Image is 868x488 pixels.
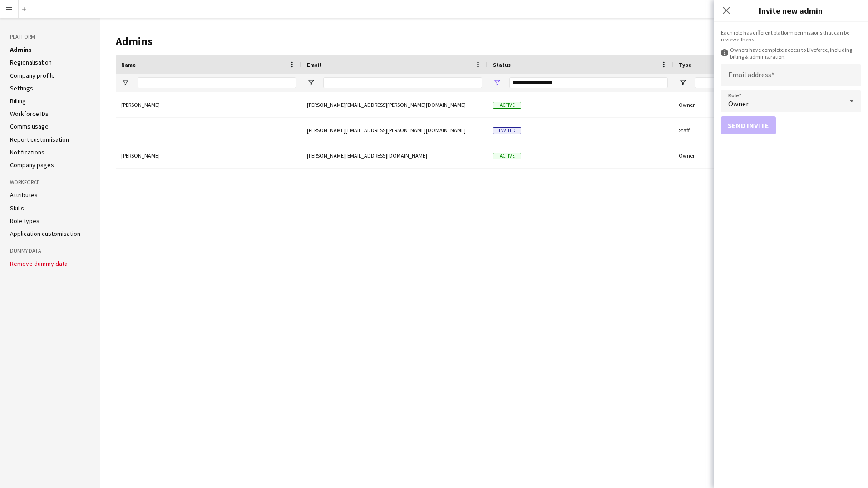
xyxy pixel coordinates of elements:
span: Active [493,102,521,109]
a: Attributes [10,191,38,199]
a: Skills [10,204,24,212]
div: [PERSON_NAME] [116,92,301,117]
span: Owner [728,99,749,108]
span: Email [307,61,321,68]
h3: Platform [10,33,90,41]
div: Owners have complete access to Liveforce, including billing & administration. [721,46,861,60]
a: Comms usage [10,122,49,130]
div: Owner [673,143,859,168]
a: Report customisation [10,135,69,144]
a: Notifications [10,148,44,156]
a: Application customisation [10,229,80,238]
div: [PERSON_NAME] [116,143,301,168]
div: [PERSON_NAME][EMAIL_ADDRESS][PERSON_NAME][DOMAIN_NAME] [301,118,488,143]
span: Name [121,61,136,68]
input: Type Filter Input [695,77,853,88]
div: [PERSON_NAME][EMAIL_ADDRESS][PERSON_NAME][DOMAIN_NAME] [301,92,488,117]
h1: Admins [116,35,784,48]
a: Regionalisation [10,58,52,66]
a: Role types [10,217,39,225]
a: Admins [10,45,32,54]
button: Open Filter Menu [679,79,687,87]
span: Active [493,153,521,159]
input: Email Filter Input [323,77,482,88]
button: Open Filter Menu [493,79,501,87]
button: Open Filter Menu [307,79,315,87]
a: Company profile [10,71,55,80]
a: Billing [10,97,26,105]
a: Workforce IDs [10,110,49,118]
button: Remove dummy data [10,260,68,267]
a: Settings [10,84,33,92]
span: Type [679,61,691,68]
h3: Dummy Data [10,247,90,255]
a: here [742,36,753,43]
span: Invited [493,127,521,134]
div: Each role has different platform permissions that can be reviewed . [721,29,861,43]
a: Company pages [10,161,54,169]
h3: Workforce [10,178,90,186]
div: [PERSON_NAME][EMAIL_ADDRESS][DOMAIN_NAME] [301,143,488,168]
button: Open Filter Menu [121,79,129,87]
span: Status [493,61,511,68]
div: Owner [673,92,859,117]
div: Staff [673,118,859,143]
h3: Invite new admin [714,5,868,16]
input: Name Filter Input [138,77,296,88]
